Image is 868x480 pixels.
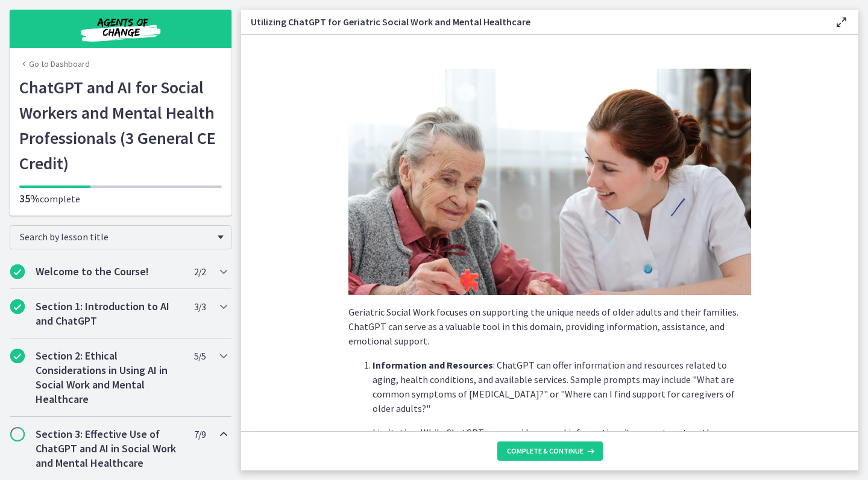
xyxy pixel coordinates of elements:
[19,192,40,205] span: 35%
[348,305,751,348] p: Geriatric Social Work focuses on supporting the unique needs of older adults and their families. ...
[194,427,206,441] span: 7 / 9
[507,446,583,456] span: Complete & continue
[48,14,193,43] img: Agents of Change Social Work Test Prep
[19,192,222,206] p: complete
[36,299,183,328] h2: Section 1: Introduction to AI and ChatGPT
[20,231,212,243] span: Search by lesson title
[36,427,183,470] h2: Section 3: Effective Use of ChatGPT and AI in Social Work and Mental Healthcare
[373,359,493,371] strong: Information and Resources
[36,264,183,279] h2: Welcome to the Course!
[194,264,206,279] span: 2 / 2
[19,58,90,70] a: Go to Dashboard
[10,349,25,363] i: Completed
[194,349,206,363] span: 5 / 5
[194,299,206,314] span: 3 / 3
[348,69,751,295] img: Slides_for_Title_Slides_for_ChatGPT_and_AI_for_Social_Work_%2811%29.png
[10,299,25,314] i: Completed
[36,349,183,407] h2: Section 2: Ethical Considerations in Using AI in Social Work and Mental Healthcare
[251,14,815,29] h3: Utilizing ChatGPT for Geriatric Social Work and Mental Healthcare
[19,75,222,176] h1: ChatGPT and AI for Social Workers and Mental Health Professionals (3 General CE Credit)
[10,225,231,249] div: Search by lesson title
[373,358,751,416] p: : ChatGPT can offer information and resources related to aging, health conditions, and available ...
[10,264,25,279] i: Completed
[497,441,603,461] button: Complete & continue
